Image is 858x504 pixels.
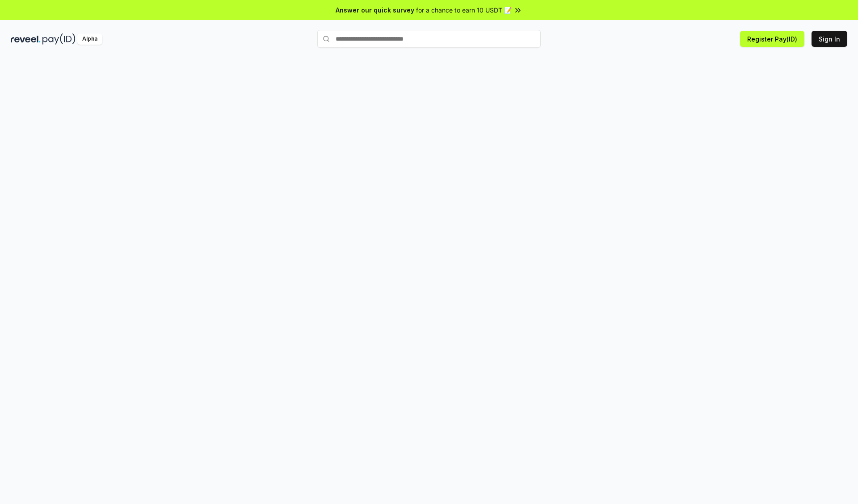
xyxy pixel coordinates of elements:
button: Register Pay(ID) [740,31,804,47]
span: Answer our quick survey [336,5,414,15]
div: Alpha [77,33,102,45]
span: for a chance to earn 10 USDT 📝 [416,5,512,15]
img: reveel_dark [11,33,41,45]
button: Sign In [812,31,847,47]
img: pay_id [42,33,76,45]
